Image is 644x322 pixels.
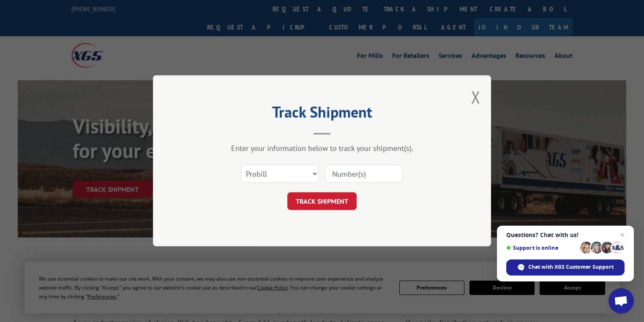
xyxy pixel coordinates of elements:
[325,165,403,183] input: Number(s)
[506,245,577,251] span: Support is online
[195,106,449,122] h2: Track Shipment
[471,86,480,108] button: Close modal
[195,144,449,153] div: Enter your information below to track your shipment(s).
[287,193,357,210] button: TRACK SHIPMENT
[506,259,625,276] span: Chat with XGS Customer Support
[609,288,634,314] a: Open chat
[506,232,625,238] span: Questions? Chat with us!
[528,263,614,271] span: Chat with XGS Customer Support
